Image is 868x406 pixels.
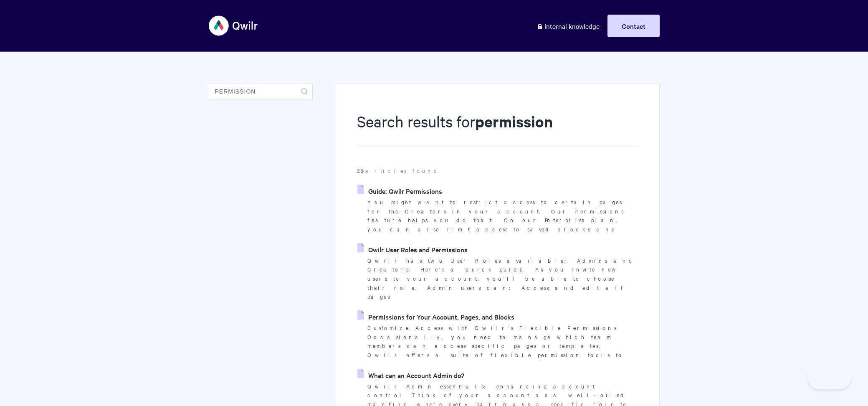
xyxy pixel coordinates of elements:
[357,243,468,256] a: Qwilr User Roles and Permissions
[357,166,638,175] p: articles found
[357,310,514,323] a: Permissions for Your Account, Pages, and Blocks
[209,10,258,41] img: Qwilr Help Center
[209,83,313,100] input: Search
[607,15,660,37] a: Contact
[807,364,851,389] iframe: Toggle Customer Support
[367,198,638,234] p: You might want to restrict access to certain pages for the Creators in your account. Our Permissi...
[530,15,606,37] a: Internal knowledge
[357,167,365,175] strong: 29
[367,323,638,360] p: Customize Access with Qwilr's Flexible Permissions Occasionally, you need to manage which team me...
[357,369,464,381] a: What can an Account Admin do?
[357,111,638,147] h1: Search results for
[357,185,442,197] a: Guide: Qwilr Permissions
[475,111,553,132] strong: permission
[367,256,638,302] p: Qwilr has two User Roles available: Admins and Creators. Here's a quick guide. As you invite new ...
